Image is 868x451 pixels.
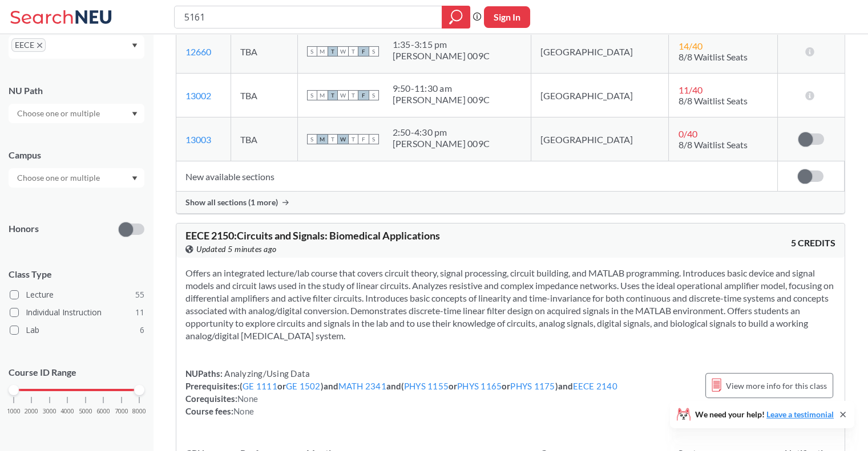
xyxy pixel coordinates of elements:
[237,393,258,404] span: None
[678,95,747,106] span: 8/8 Waitlist Seats
[348,90,358,100] span: T
[135,306,144,319] span: 11
[37,43,42,48] svg: X to remove pill
[317,46,328,56] span: M
[135,289,144,301] span: 55
[393,83,490,94] div: 9:50 - 11:30 am
[176,161,777,192] td: New available sections
[43,408,56,415] span: 3000
[358,46,369,56] span: F
[358,134,369,144] span: F
[9,222,39,235] p: Honors
[484,6,530,28] button: Sign In
[185,134,211,145] a: 13003
[678,84,702,95] span: 11 / 40
[196,243,277,255] span: Updated 5 minutes ago
[338,46,348,56] span: W
[25,408,38,415] span: 2000
[369,46,379,56] span: S
[9,149,144,161] div: Campus
[393,94,490,105] div: [PERSON_NAME] 009C
[442,6,470,29] div: magnifying glass
[9,366,144,379] p: Course ID Range
[11,107,107,120] input: Choose one or multiple
[369,90,379,100] span: S
[457,381,502,391] a: PHYS 1165
[393,50,490,62] div: [PERSON_NAME] 009C
[60,408,74,415] span: 4000
[531,74,669,117] td: [GEOGRAPHIC_DATA]
[307,134,317,144] span: S
[449,9,463,25] svg: magnifying glass
[307,46,317,56] span: S
[10,287,144,302] label: Lecture
[358,90,369,100] span: F
[185,229,440,242] span: EECE 2150 : Circuits and Signals: Biomedical Applications
[338,381,386,391] a: MATH 2341
[132,408,146,415] span: 8000
[10,323,144,338] label: Lab
[185,267,835,342] section: Offers an integrated lecture/lab course that covers circuit theory, signal processing, circuit bu...
[223,368,310,379] span: Analyzing/Using Data
[510,381,555,391] a: PHYS 1175
[393,39,490,50] div: 1:35 - 3:15 pm
[132,112,138,116] svg: Dropdown arrow
[185,197,278,208] span: Show all sections (1 more)
[531,30,669,74] td: [GEOGRAPHIC_DATA]
[766,409,834,419] a: Leave a testimonial
[328,134,338,144] span: T
[404,381,449,391] a: PHYS 1155
[338,90,348,100] span: W
[726,379,827,393] span: View more info for this class
[307,90,317,100] span: S
[338,134,348,144] span: W
[393,127,490,138] div: 2:50 - 4:30 pm
[317,134,328,144] span: M
[233,406,254,416] span: None
[185,367,617,417] div: NUPaths: Prerequisites: ( or ) and and ( or or ) and Corequisites: Course fees:
[79,408,92,415] span: 5000
[791,237,835,249] span: 5 CREDITS
[10,305,144,320] label: Individual Instruction
[393,138,490,149] div: [PERSON_NAME] 009C
[369,134,379,144] span: S
[678,128,697,139] span: 0 / 40
[573,381,617,391] a: EECE 2140
[96,408,110,415] span: 6000
[317,90,328,100] span: M
[185,46,211,57] a: 12660
[132,43,138,48] svg: Dropdown arrow
[328,46,338,56] span: T
[678,51,747,62] span: 8/8 Waitlist Seats
[9,268,144,281] span: Class Type
[695,411,834,419] span: We need your help!
[115,408,128,415] span: 7000
[678,40,702,51] span: 14 / 40
[231,74,297,117] td: TBA
[9,84,144,97] div: NU Path
[243,381,277,391] a: GE 1111
[348,134,358,144] span: T
[348,46,358,56] span: T
[132,176,138,181] svg: Dropdown arrow
[531,117,669,161] td: [GEOGRAPHIC_DATA]
[678,139,747,150] span: 8/8 Waitlist Seats
[328,90,338,100] span: T
[231,30,297,74] td: TBA
[185,90,211,101] a: 13002
[286,381,321,391] a: GE 1502
[140,324,144,336] span: 6
[11,171,107,185] input: Choose one or multiple
[231,117,297,161] td: TBA
[176,192,845,213] div: Show all sections (1 more)
[9,104,144,123] div: Dropdown arrow
[9,35,144,59] div: EECEX to remove pillDropdown arrow
[9,168,144,188] div: Dropdown arrow
[7,408,21,415] span: 1000
[11,38,46,52] span: EECEX to remove pill
[183,7,434,27] input: Class, professor, course number, "phrase"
